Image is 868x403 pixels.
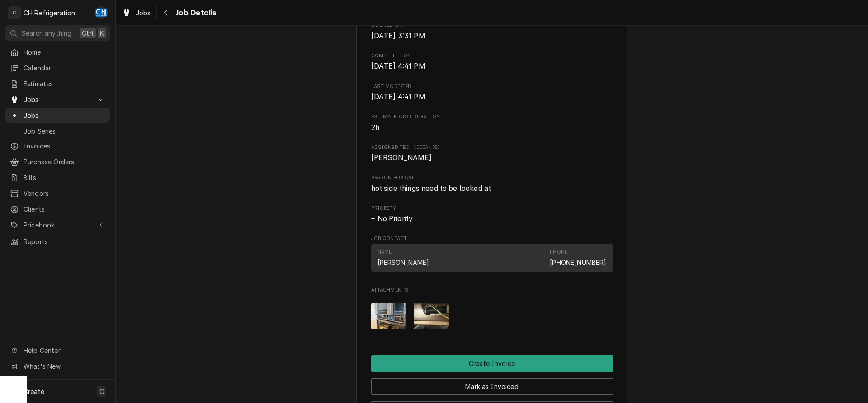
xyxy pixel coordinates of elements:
a: Go to Pricebook [5,218,110,232]
div: CH [95,6,108,19]
span: Last Modified [371,92,613,102]
span: Assigned Technician(s) [371,153,613,163]
span: Help Center [24,346,104,355]
span: Purchase Orders [24,157,105,167]
span: [DATE] 4:41 PM [371,93,425,101]
div: Completed On [371,52,613,72]
div: Button Group Row [371,355,613,372]
a: Bills [5,170,110,185]
a: Purchase Orders [5,154,110,169]
span: Job Series [24,126,105,136]
div: Name [377,249,429,267]
span: [PERSON_NAME] [371,153,432,162]
div: Job Contact List [371,244,613,276]
img: XXRLJ8MZRzawqxyVvePv [371,303,407,329]
div: Phone [550,249,606,267]
span: Last Modified [371,83,613,90]
span: Estimates [24,79,105,88]
span: hot side things need to be looked at [371,184,491,193]
span: Reason For Call [371,174,613,181]
span: Calendar [24,63,105,73]
span: Assigned Technician(s) [371,144,613,151]
span: Clients [24,204,105,214]
span: Jobs [136,8,151,18]
span: What's New [24,361,104,371]
div: Started On [371,22,613,41]
div: Button Group Row [371,372,613,395]
span: Bills [24,173,105,182]
div: Name [377,249,392,256]
span: Create [24,388,44,395]
span: Job Details [173,7,217,19]
div: Phone [550,249,567,256]
div: Chris Hiraga's Avatar [95,6,108,19]
span: Job Contact [371,235,613,242]
span: Started On [371,31,613,42]
button: Search anythingCtrlK [5,25,110,41]
button: Navigate back [159,5,173,20]
span: [DATE] 3:31 PM [371,32,425,40]
div: Attachments [371,287,613,336]
span: K [100,28,104,38]
div: C [8,6,21,19]
a: Go to Help Center [5,343,110,358]
div: Assigned Technician(s) [371,144,613,163]
span: 2h [371,123,379,132]
a: Jobs [118,5,155,20]
div: Contact [371,244,613,272]
span: Reason For Call [371,183,613,194]
span: Estimated Job Duration [371,122,613,133]
span: Priority [371,213,613,224]
div: Estimated Job Duration [371,113,613,133]
span: Invoices [24,141,105,151]
span: Jobs [24,95,92,104]
div: Job Contact [371,235,613,276]
a: Go to Jobs [5,92,110,107]
span: Attachments [371,296,613,337]
a: Home [5,45,110,60]
span: Completed On [371,61,613,72]
span: Pricebook [24,220,92,230]
a: Reports [5,234,110,249]
a: [PHONE_NUMBER] [550,259,606,266]
span: Estimated Job Duration [371,113,613,120]
span: Ctrl [82,28,94,38]
div: No Priority [371,213,613,224]
a: Job Series [5,124,110,139]
span: [DATE] 4:41 PM [371,62,425,70]
span: Completed On [371,52,613,60]
a: Estimates [5,76,110,91]
div: [PERSON_NAME] [377,258,429,267]
span: Search anything [22,28,71,38]
span: Home [24,47,105,57]
span: Priority [371,205,613,212]
span: Reports [24,237,105,246]
a: Jobs [5,108,110,123]
div: Last Modified [371,83,613,102]
div: CH Refrigeration [24,8,75,18]
span: Attachments [371,287,613,294]
a: Vendors [5,186,110,201]
a: Clients [5,202,110,217]
a: Calendar [5,60,110,75]
button: Create Invoice [371,355,613,372]
span: Jobs [24,111,105,120]
div: Reason For Call [371,174,613,194]
a: Invoices [5,139,110,153]
span: Vendors [24,189,105,198]
button: Mark as Invoiced [371,378,613,395]
div: Priority [371,205,613,224]
a: Go to What's New [5,359,110,374]
span: C [99,387,104,396]
img: l17YP6WaRKiHXWkdMUKw [414,303,449,329]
